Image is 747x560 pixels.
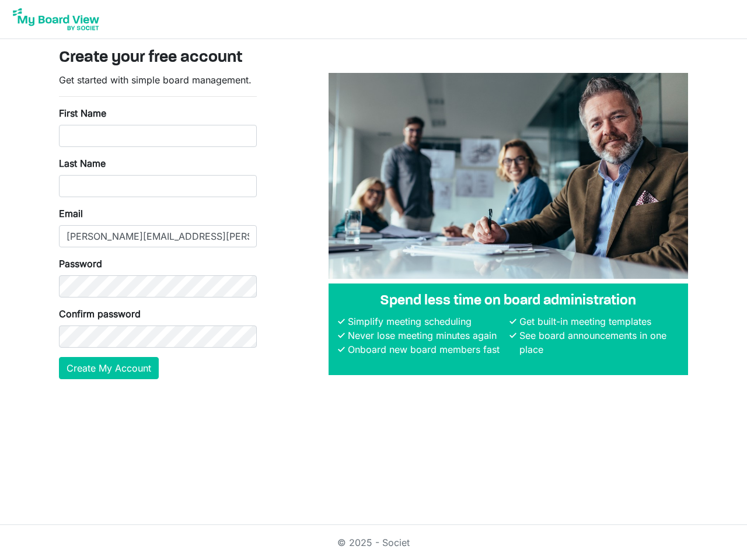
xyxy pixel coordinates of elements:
[59,106,106,120] label: First Name
[516,314,679,328] li: Get built-in meeting templates
[59,74,252,86] span: Get started with simple board management.
[516,328,679,356] li: See board announcements in one place
[9,5,103,34] img: My Board View Logo
[329,73,688,279] img: A photograph of board members sitting at a table
[59,357,159,379] button: Create My Account
[338,293,679,310] h4: Spend less time on board administration
[59,307,141,321] label: Confirm password
[59,206,83,220] label: Email
[59,257,102,271] label: Password
[345,328,507,342] li: Never lose meeting minutes again
[345,342,507,356] li: Onboard new board members fast
[337,537,410,548] a: © 2025 - Societ
[345,314,507,328] li: Simplify meeting scheduling
[59,48,688,68] h3: Create your free account
[59,156,106,170] label: Last Name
